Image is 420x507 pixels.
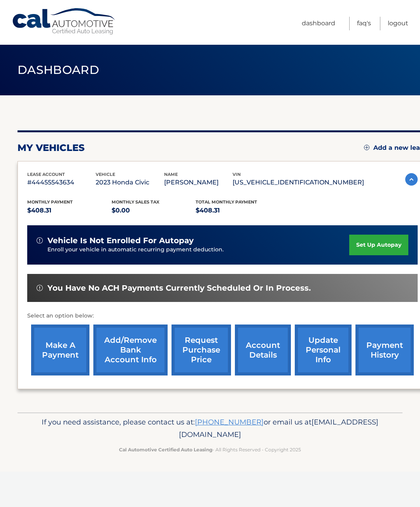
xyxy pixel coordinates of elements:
[93,325,168,375] a: Add/Remove bank account info
[27,172,65,177] span: lease account
[112,205,196,216] p: $0.00
[195,418,264,426] a: [PHONE_NUMBER]
[47,246,349,254] p: Enroll your vehicle in automatic recurring payment deduction.
[364,145,369,150] img: add.svg
[349,235,408,255] a: set up autopay
[17,63,99,77] span: Dashboard
[96,172,115,177] span: vehicle
[179,418,378,439] span: [EMAIL_ADDRESS][DOMAIN_NAME]
[27,199,73,205] span: Monthly Payment
[12,8,117,35] a: Cal Automotive
[29,416,391,441] p: If you need assistance, please contact us at: or email us at
[37,285,43,291] img: alert-white.svg
[37,237,43,244] img: alert-white.svg
[29,446,391,454] p: - All Rights Reserved - Copyright 2025
[47,283,311,293] span: You have no ACH payments currently scheduled or in process.
[357,17,371,30] a: FAQ's
[233,172,241,177] span: vin
[171,325,231,375] a: request purchase price
[27,311,418,321] p: Select an option below:
[17,142,85,154] h2: my vehicles
[355,325,414,375] a: payment history
[164,177,233,188] p: [PERSON_NAME]
[96,177,164,188] p: 2023 Honda Civic
[196,205,280,216] p: $408.31
[47,236,194,246] span: vehicle is not enrolled for autopay
[295,325,352,375] a: update personal info
[405,173,418,186] img: accordion-active.svg
[233,177,364,188] p: [US_VEHICLE_IDENTIFICATION_NUMBER]
[27,205,112,216] p: $408.31
[27,177,96,188] p: #44455543634
[196,199,257,205] span: Total Monthly Payment
[112,199,159,205] span: Monthly sales Tax
[388,17,408,30] a: Logout
[235,325,291,375] a: account details
[31,325,89,375] a: make a payment
[302,17,335,30] a: Dashboard
[119,447,212,453] strong: Cal Automotive Certified Auto Leasing
[164,172,178,177] span: name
